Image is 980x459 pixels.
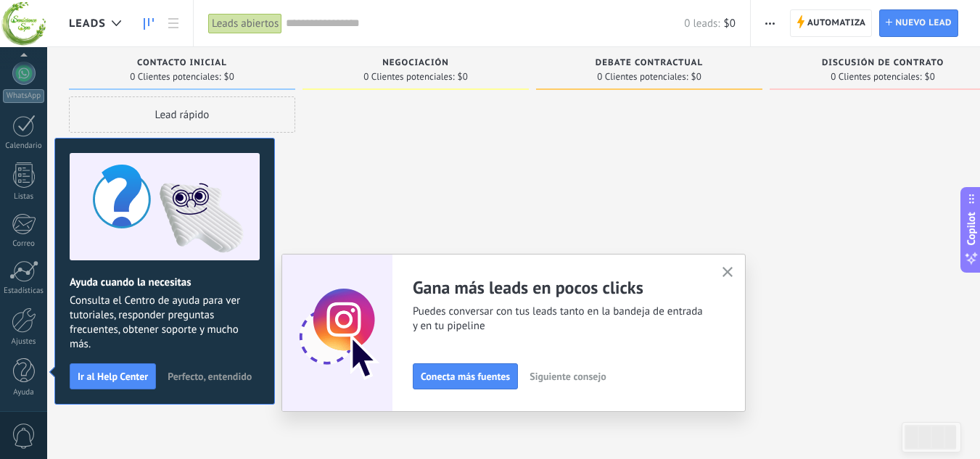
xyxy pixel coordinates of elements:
a: Nuevo lead [879,9,958,37]
div: Listas [3,192,45,202]
a: Leads [136,9,161,38]
div: Calendario [3,141,45,151]
div: Ayuda [3,388,45,397]
h2: Gana más leads en pocos clicks [413,276,704,299]
div: Contacto inicial [76,58,288,70]
button: Más [759,9,781,37]
button: Conecta más fuentes [413,363,518,389]
button: Siguiente consejo [523,365,612,387]
a: Automatiza [790,9,873,37]
span: Leads [69,17,106,30]
span: 0 Clientes potenciales: [597,73,688,81]
span: Nuevo lead [895,10,952,36]
span: $0 [224,73,234,81]
span: Negociación [382,58,449,68]
div: Correo [3,239,45,249]
span: Contacto inicial [137,58,227,68]
button: Ir al Help Center [70,363,156,389]
span: $0 [724,17,736,30]
div: Debate contractual [543,58,755,70]
span: Debate contractual [596,58,703,68]
div: Estadísticas [3,286,45,296]
span: 0 Clientes potenciales: [130,73,221,81]
span: Conecta más fuentes [421,371,510,381]
span: 0 Clientes potenciales: [831,73,921,81]
div: Lead rápido [69,96,295,133]
button: Perfecto, entendido [161,365,258,387]
span: $0 [458,73,468,81]
div: Ajustes [3,337,45,347]
span: 0 Clientes potenciales: [363,73,454,81]
div: Negociación [310,58,522,70]
a: Lista [161,9,186,38]
span: 0 leads: [684,17,720,30]
span: Automatiza [807,10,866,36]
span: Copilot [964,212,979,245]
span: Perfecto, entendido [168,371,252,381]
span: Discusión de contrato [822,58,944,68]
span: $0 [691,73,701,81]
span: $0 [925,73,935,81]
span: Siguiente consejo [530,371,606,381]
div: WhatsApp [3,89,44,103]
span: Consulta el Centro de ayuda para ver tutoriales, responder preguntas frecuentes, obtener soporte ... [70,294,260,352]
h2: Ayuda cuando la necesitas [70,276,260,289]
span: Ir al Help Center [78,371,148,381]
span: Puedes conversar con tus leads tanto en la bandeja de entrada y en tu pipeline [413,305,704,334]
div: Leads abiertos [208,13,282,34]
